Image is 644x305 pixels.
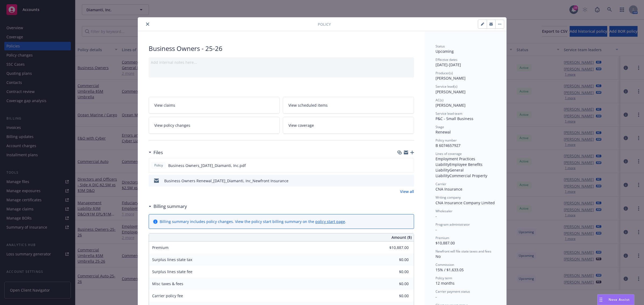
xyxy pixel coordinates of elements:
[283,117,414,134] a: View coverage
[283,97,414,114] a: View scheduled items
[436,156,476,167] span: Employment Practices Liability
[288,122,314,128] span: View coverage
[377,256,412,264] input: 0.00
[598,295,604,305] div: Drag to move
[436,227,437,232] span: -
[153,149,163,156] h3: Files
[318,21,331,27] span: Policy
[436,162,484,173] span: Employee Benefits Liability
[436,289,470,294] span: Carrier payment status
[609,297,630,302] span: Nova Assist
[436,294,437,299] span: -
[436,103,466,108] span: [PERSON_NAME]
[168,163,246,168] span: Business Owners_[DATE]_Diamanti, Inc.pdf
[436,71,453,75] span: Producer(s)
[436,49,454,54] span: Upcoming
[151,59,412,65] div: Add internal notes here...
[315,219,345,224] a: policy start page
[154,122,190,128] span: View policy changes
[436,262,454,267] span: Commission
[377,244,412,252] input: 0.00
[164,178,288,184] div: Business Owners Renewal_[DATE]_Diamanti, Inc_Newfront Insurance
[152,293,183,298] span: Carrier policy fee
[153,203,187,210] h3: Billing summary
[160,219,346,224] div: Billing summary includes policy changes. View the policy start billing summary on the .
[436,240,455,246] span: $10,887.00
[152,257,192,262] span: Surplus lines state tax
[436,125,444,129] span: Stage
[436,281,455,286] span: 12 months
[152,269,192,274] span: Surplus lines state fee
[436,209,452,213] span: Wholesaler
[377,268,412,276] input: 0.00
[436,214,437,219] span: -
[149,117,280,134] a: View policy changes
[436,200,495,205] span: CNA Insurance Company Limited
[436,138,457,143] span: Policy number
[436,168,465,178] span: General Liability
[436,182,446,186] span: Carrier
[436,44,445,49] span: Status
[436,84,458,89] span: Service lead(s)
[152,281,183,286] span: Misc taxes & fees
[288,102,328,108] span: View scheduled items
[407,178,412,184] button: preview file
[436,98,444,102] span: AC(s)
[436,111,462,116] span: Service lead team
[149,44,414,53] div: Business Owners - 25-26
[436,187,462,192] span: CNA Insurance
[436,222,470,227] span: Program administrator
[436,236,449,240] span: Premium
[391,235,412,240] span: Amount ($)
[436,276,452,280] span: Policy term
[153,163,164,168] span: Policy
[398,178,403,184] button: download file
[436,76,466,81] span: [PERSON_NAME]
[436,57,458,62] span: Effective dates
[149,149,163,156] div: Files
[152,245,169,250] span: Premium
[436,143,460,148] span: B 6074657927
[436,116,473,121] span: P&C - Small Business
[436,129,451,135] span: Renewal
[149,97,280,114] a: View claims
[377,292,412,300] input: 0.00
[436,195,461,200] span: Writing company
[436,249,491,254] span: Newfront will file state taxes and fees
[597,294,634,305] button: Nova Assist
[436,267,464,272] span: 15% / $1,633.05
[149,203,187,210] div: Billing summary
[400,189,414,194] a: View all
[377,280,412,288] input: 0.00
[436,151,462,156] span: Lines of coverage
[398,163,402,168] button: download file
[449,173,487,178] span: Commercial Property
[436,89,466,94] span: [PERSON_NAME]
[436,57,496,68] div: [DATE] - [DATE]
[407,163,412,168] button: preview file
[436,254,441,259] span: No
[144,21,151,27] button: close
[154,102,175,108] span: View claims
